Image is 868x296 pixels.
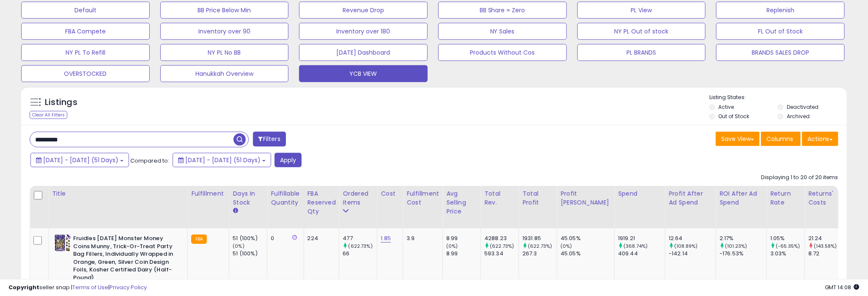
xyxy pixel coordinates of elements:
[528,243,552,249] small: (622.73%)
[299,23,428,40] button: Inventory over 180
[490,243,514,249] small: (622.73%)
[30,153,129,167] button: [DATE] - [DATE] (51 Days)
[802,132,838,146] button: Actions
[253,132,286,147] button: Filters
[407,235,436,242] div: 3.9
[233,207,238,215] small: Days In Stock.
[21,2,150,19] button: Default
[716,23,845,40] button: FL Out of Stock
[716,132,760,146] button: Save View
[725,243,747,249] small: (101.23%)
[560,243,572,249] small: (0%)
[52,189,184,198] div: Title
[560,189,611,207] div: Profit [PERSON_NAME]
[674,243,698,249] small: (108.89%)
[577,44,706,61] button: PL BRANDS
[484,250,519,257] div: 593.34
[438,2,567,19] button: BB Share = Zero
[308,189,336,216] div: FBA Reserved Qty
[770,250,805,257] div: 3.03%
[275,153,302,167] button: Apply
[21,65,150,82] button: OVERSTOCKED
[484,189,515,207] div: Total Rev.
[271,189,300,207] div: Fulfillable Quantity
[233,189,264,207] div: Days In Stock
[825,283,860,291] span: 2025-09-11 14:08 GMT
[446,250,481,257] div: 8.99
[381,189,399,198] div: Cost
[343,235,377,242] div: 477
[21,23,150,40] button: FBA Compete
[716,44,845,61] button: BRANDS SALES DROP
[160,65,289,82] button: Hanukkah Overview
[8,283,39,291] strong: Copyright
[560,235,614,242] div: 45.05%
[130,157,169,165] span: Compared to:
[407,189,439,207] div: Fulfillment Cost
[191,189,225,198] div: Fulfillment
[160,23,289,40] button: Inventory over 90
[160,2,289,19] button: BB Price Below Min
[709,94,846,102] p: Listing States:
[770,189,801,207] div: Return Rate
[73,235,176,284] b: Fruidles [DATE] Monster Money Coins Munny, Trick-Or-Treat Party Bag Fillers, Individually Wrapped...
[522,235,557,242] div: 1931.85
[761,174,838,182] div: Displaying 1 to 20 of 20 items
[72,283,108,291] a: Terms of Use
[808,235,843,242] div: 21.24
[160,44,289,61] button: NY PL No BB
[343,189,374,207] div: Ordered Items
[766,135,793,143] span: Columns
[522,189,553,207] div: Total Profit
[761,132,801,146] button: Columns
[381,234,391,243] a: 1.85
[669,250,716,257] div: -142.14
[716,2,845,19] button: Replenish
[308,235,333,242] div: 224
[808,250,843,257] div: 8.72
[349,243,373,249] small: (622.73%)
[776,243,800,249] small: (-65.35%)
[173,153,271,167] button: [DATE] - [DATE] (51 Days)
[446,235,481,242] div: 8.99
[770,235,805,242] div: 1.05%
[45,97,77,108] h5: Listings
[484,235,519,242] div: 4288.23
[720,189,763,207] div: ROI After Ad Spend
[718,113,749,120] label: Out of Stock
[185,156,261,164] span: [DATE] - [DATE] (51 Days)
[43,156,118,164] span: [DATE] - [DATE] (51 Days)
[720,250,766,257] div: -176.53%
[446,189,477,216] div: Avg Selling Price
[438,44,567,61] button: Products Without Cos
[343,250,377,257] div: 66
[299,65,428,82] button: YCB VIEW
[299,2,428,19] button: Revenue Drop
[522,250,557,257] div: 267.3
[787,113,810,120] label: Archived
[8,284,147,292] div: seller snap | |
[446,243,458,249] small: (0%)
[438,23,567,40] button: NY Sales
[577,2,706,19] button: PL View
[808,189,839,207] div: Returns' Costs
[233,235,267,242] div: 51 (100%)
[618,250,665,257] div: 409.44
[718,103,734,111] label: Active
[720,235,766,242] div: 2.17%
[560,250,614,257] div: 45.05%
[271,235,297,242] div: 0
[110,283,147,291] a: Privacy Policy
[624,243,648,249] small: (368.74%)
[814,243,837,249] small: (143.58%)
[54,235,71,252] img: 61NaMcgoDXL._SL40_.jpg
[21,44,150,61] button: NY PL To Refill
[669,189,712,207] div: Profit After Ad Spend
[299,44,428,61] button: [DATE] Dashboard
[577,23,706,40] button: NY PL Out of stock
[669,235,716,242] div: 12.64
[618,235,665,242] div: 1919.21
[233,250,267,257] div: 51 (100%)
[787,103,819,111] label: Deactivated
[191,235,207,244] small: FBA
